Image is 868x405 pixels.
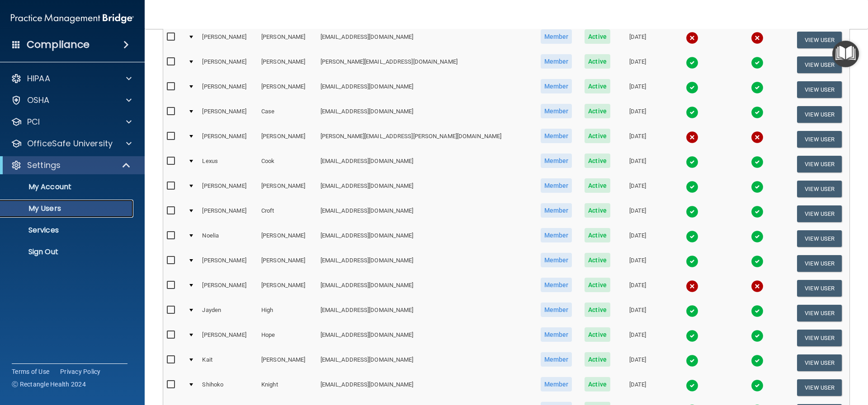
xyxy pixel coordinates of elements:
td: [EMAIL_ADDRESS][DOMAIN_NAME] [317,350,534,375]
img: tick.e7d51cea.svg [751,354,764,367]
p: OfficeSafe University [27,138,113,149]
td: Noelia [198,226,258,251]
p: My Account [6,182,129,191]
span: Member [541,129,572,143]
td: [PERSON_NAME] [198,102,258,127]
button: View User [797,181,842,197]
td: [EMAIL_ADDRESS][DOMAIN_NAME] [317,152,534,177]
span: Member [541,104,572,118]
td: [PERSON_NAME] [198,77,258,102]
img: tick.e7d51cea.svg [686,230,698,243]
td: [DATE] [616,326,659,350]
td: [DATE] [616,301,659,326]
span: Active [585,228,610,242]
p: PCI [27,116,40,127]
td: Croft [258,201,317,226]
img: tick.e7d51cea.svg [686,156,698,168]
td: Jayden [198,301,258,326]
td: [PERSON_NAME] [198,251,258,276]
a: HIPAA [11,73,132,84]
td: [EMAIL_ADDRESS][DOMAIN_NAME] [317,301,534,326]
td: [PERSON_NAME] [258,276,317,301]
img: cross.ca9f0e7f.svg [686,280,698,293]
img: tick.e7d51cea.svg [686,56,698,69]
td: [PERSON_NAME][EMAIL_ADDRESS][DOMAIN_NAME] [317,52,534,77]
td: [DATE] [616,28,659,52]
td: [PERSON_NAME] [258,52,317,77]
td: Kait [198,350,258,375]
img: tick.e7d51cea.svg [686,305,698,317]
span: Member [541,29,572,44]
td: [PERSON_NAME] [258,28,317,52]
td: [EMAIL_ADDRESS][DOMAIN_NAME] [317,276,534,301]
button: View User [797,81,842,98]
td: [EMAIL_ADDRESS][DOMAIN_NAME] [317,177,534,201]
td: [EMAIL_ADDRESS][DOMAIN_NAME] [317,226,534,251]
span: Active [585,352,610,367]
img: tick.e7d51cea.svg [686,379,698,392]
span: Active [585,178,610,193]
span: Active [585,129,610,143]
td: [DATE] [616,226,659,251]
img: tick.e7d51cea.svg [751,106,764,119]
button: View User [797,56,842,73]
a: OfficeSafe University [11,138,132,149]
img: tick.e7d51cea.svg [686,330,698,342]
img: tick.e7d51cea.svg [751,330,764,342]
span: Active [585,303,610,317]
td: Lexus [198,152,258,177]
span: Member [541,253,572,267]
td: [PERSON_NAME] [258,77,317,102]
img: tick.e7d51cea.svg [751,230,764,243]
span: Member [541,327,572,342]
h4: Compliance [27,38,90,51]
td: Case [258,102,317,127]
td: [PERSON_NAME] [258,251,317,276]
button: View User [797,131,842,148]
td: Knight [258,375,317,400]
td: [PERSON_NAME] [198,201,258,226]
span: Member [541,54,572,69]
td: Hope [258,326,317,350]
td: [DATE] [616,152,659,177]
img: cross.ca9f0e7f.svg [751,280,764,293]
span: Member [541,203,572,218]
td: [PERSON_NAME] [258,350,317,375]
button: View User [797,205,842,222]
span: Member [541,154,572,168]
button: View User [797,330,842,346]
button: View User [797,255,842,272]
img: tick.e7d51cea.svg [686,181,698,193]
td: [DATE] [616,52,659,77]
img: tick.e7d51cea.svg [751,255,764,268]
img: PMB logo [11,9,134,28]
img: tick.e7d51cea.svg [751,56,764,69]
td: [DATE] [616,201,659,226]
img: cross.ca9f0e7f.svg [686,32,698,44]
td: [DATE] [616,375,659,400]
td: [PERSON_NAME] [198,28,258,52]
span: Active [585,104,610,118]
td: [PERSON_NAME] [258,177,317,201]
img: cross.ca9f0e7f.svg [751,32,764,44]
img: cross.ca9f0e7f.svg [751,131,764,144]
span: Active [585,29,610,44]
td: [PERSON_NAME] [258,226,317,251]
span: Active [585,278,610,292]
img: tick.e7d51cea.svg [686,205,698,218]
td: Shihoko [198,375,258,400]
button: View User [797,32,842,48]
img: tick.e7d51cea.svg [686,354,698,367]
a: PCI [11,116,132,127]
button: Open Resource Center [832,41,859,67]
button: View User [797,106,842,123]
img: tick.e7d51cea.svg [686,106,698,119]
td: [DATE] [616,177,659,201]
span: Active [585,54,610,69]
td: [DATE] [616,276,659,301]
td: [EMAIL_ADDRESS][DOMAIN_NAME] [317,77,534,102]
td: [DATE] [616,77,659,102]
td: [EMAIL_ADDRESS][DOMAIN_NAME] [317,28,534,52]
p: Sign Out [6,247,129,256]
td: [PERSON_NAME] [198,52,258,77]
